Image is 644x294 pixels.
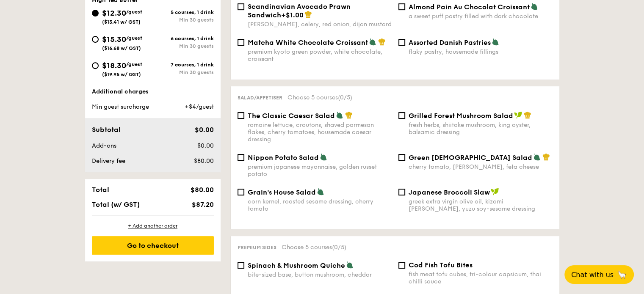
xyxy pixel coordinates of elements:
[617,270,627,280] span: 🦙
[491,188,499,195] img: icon-vegan.f8ff3823.svg
[190,186,213,194] span: $80.00
[191,201,213,209] span: $87.20
[398,154,405,161] input: Green [DEMOGRAPHIC_DATA] Saladcherry tomato, [PERSON_NAME], feta cheese
[409,112,513,120] span: Grilled Forest Mushroom Salad
[238,95,282,101] span: Salad/Appetiser
[248,188,316,196] span: Grain's House Salad
[248,112,335,120] span: The Classic Caesar Salad
[92,142,116,149] span: Add-ons
[409,13,553,20] div: a sweet puff pastry filled with dark chocolate
[248,261,345,269] span: Spinach & Mushroom Quiche
[346,261,354,269] img: icon-vegetarian.fe4039eb.svg
[248,38,368,47] span: Matcha White Chocolate Croissant
[184,103,213,110] span: +$4/guest
[398,112,405,119] input: Grilled Forest Mushroom Saladfresh herbs, shiitake mushroom, king oyster, balsamic dressing
[153,62,214,68] div: 7 courses, 1 drink
[398,3,405,10] input: Almond Pain Au Chocolat Croissanta sweet puff pastry filled with dark chocolate
[248,154,319,162] span: Nippon Potato Salad
[126,61,142,67] span: /guest
[369,38,376,46] img: icon-vegetarian.fe4039eb.svg
[92,62,99,69] input: $18.30/guest($19.95 w/ GST)7 courses, 1 drinkMin 30 guests
[238,154,244,161] input: Nippon Potato Saladpremium japanese mayonnaise, golden russet potato
[92,186,109,194] span: Total
[153,43,214,49] div: Min 30 guests
[102,8,126,18] span: $12.30
[320,153,327,161] img: icon-vegetarian.fe4039eb.svg
[248,21,392,28] div: [PERSON_NAME], celery, red onion, dijon mustard
[92,10,99,16] input: $12.30/guest($13.41 w/ GST)5 courses, 1 drinkMin 30 guests
[282,244,346,251] span: Choose 5 courses
[409,121,553,136] div: fresh herbs, shiitake mushroom, king oyster, balsamic dressing
[92,157,125,165] span: Delivery fee
[126,35,142,41] span: /guest
[238,189,244,195] input: Grain's House Saladcorn kernel, roasted sesame dressing, cherry tomato
[409,154,532,162] span: Green [DEMOGRAPHIC_DATA] Salad
[409,3,530,11] span: Almond Pain Au Chocolat Croissant
[531,3,538,10] img: icon-vegetarian.fe4039eb.svg
[102,45,141,51] span: ($16.68 w/ GST)
[571,271,614,279] span: Chat with us
[197,142,213,149] span: $0.00
[153,69,214,75] div: Min 30 guests
[92,223,214,229] div: + Add another order
[332,244,346,251] span: (0/5)
[102,61,126,70] span: $18.30
[514,111,522,119] img: icon-vegan.f8ff3823.svg
[238,262,244,269] input: Spinach & Mushroom Quichebite-sized base, button mushroom, cheddar
[248,198,392,212] div: corn kernel, roasted sesame dressing, cherry tomato
[281,11,304,19] span: +$1.00
[409,38,491,47] span: Assorted Danish Pastries
[92,36,99,43] input: $15.30/guest($16.68 w/ GST)6 courses, 1 drinkMin 30 guests
[398,262,405,269] input: Cod Fish Tofu Bitesfish meat tofu cubes, tri-colour capsicum, thai chilli sauce
[533,153,541,161] img: icon-vegetarian.fe4039eb.svg
[102,19,141,25] span: ($13.41 w/ GST)
[564,265,634,284] button: Chat with us🦙
[153,36,214,41] div: 6 courses, 1 drink
[92,201,140,209] span: Total (w/ GST)
[317,188,324,195] img: icon-vegetarian.fe4039eb.svg
[193,157,213,165] span: $80.00
[102,35,126,44] span: $15.30
[492,38,499,46] img: icon-vegetarian.fe4039eb.svg
[238,3,244,10] input: Scandinavian Avocado Prawn Sandwich+$1.00[PERSON_NAME], celery, red onion, dijon mustard
[248,121,392,143] div: romaine lettuce, croutons, shaved parmesan flakes, cherry tomatoes, housemade caesar dressing
[409,48,553,55] div: flaky pastry, housemade fillings
[238,39,244,46] input: Matcha White Chocolate Croissantpremium kyoto green powder, white chocolate, croissant
[398,39,405,46] input: Assorted Danish Pastriesflaky pastry, housemade fillings
[238,112,244,119] input: The Classic Caesar Saladromaine lettuce, croutons, shaved parmesan flakes, cherry tomatoes, house...
[248,163,392,178] div: premium japanese mayonnaise, golden russet potato
[409,261,473,269] span: Cod Fish Tofu Bites
[409,198,553,212] div: greek extra virgin olive oil, kizami [PERSON_NAME], yuzu soy-sesame dressing
[248,48,392,63] div: premium kyoto green powder, white chocolate, croissant
[524,111,531,119] img: icon-chef-hat.a58ddaea.svg
[238,245,276,250] span: Premium sides
[409,271,553,285] div: fish meat tofu cubes, tri-colour capsicum, thai chilli sauce
[287,94,352,101] span: Choose 5 courses
[409,188,490,196] span: Japanese Broccoli Slaw
[153,9,214,15] div: 5 courses, 1 drink
[248,271,392,278] div: bite-sized base, button mushroom, cheddar
[304,11,312,18] img: icon-chef-hat.a58ddaea.svg
[92,103,149,110] span: Min guest surcharge
[542,153,550,161] img: icon-chef-hat.a58ddaea.svg
[378,38,386,46] img: icon-chef-hat.a58ddaea.svg
[153,17,214,23] div: Min 30 guests
[409,163,553,170] div: cherry tomato, [PERSON_NAME], feta cheese
[92,126,121,134] span: Subtotal
[338,94,352,101] span: (0/5)
[398,189,405,195] input: Japanese Broccoli Slawgreek extra virgin olive oil, kizami [PERSON_NAME], yuzu soy-sesame dressing
[248,3,351,19] span: Scandinavian Avocado Prawn Sandwich
[336,111,343,119] img: icon-vegetarian.fe4039eb.svg
[92,88,214,96] div: Additional charges
[126,9,142,15] span: /guest
[92,236,214,255] div: Go to checkout
[345,111,353,119] img: icon-chef-hat.a58ddaea.svg
[194,126,213,134] span: $0.00
[102,71,141,77] span: ($19.95 w/ GST)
